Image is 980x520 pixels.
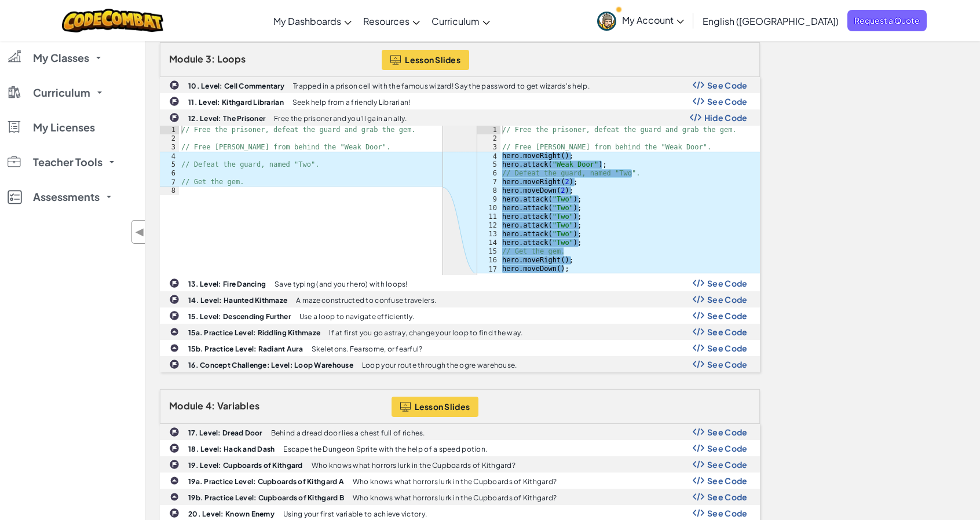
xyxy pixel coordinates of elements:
[160,178,179,186] div: 7
[206,400,215,412] span: 4:
[188,429,262,437] b: 17. Level: Dread Door
[847,10,927,31] span: Request a Quote
[33,157,103,167] span: Teacher Tools
[160,291,760,307] a: 14. Level: Haunted Kithmaze A maze constructed to confuse travelers. Show Code Logo See Code
[169,459,180,470] img: IconChallengeLevel.svg
[170,476,179,485] img: IconPracticeLevel.svg
[206,53,215,65] span: 3:
[703,15,839,27] span: English ([GEOGRAPHIC_DATA])
[33,192,100,202] span: Assessments
[312,345,423,353] p: Skeletons. Fearsome, or fearful?
[268,5,357,36] a: My Dashboards
[477,152,500,160] div: 4
[477,230,500,239] div: 13
[160,356,760,372] a: 16. Concept Challenge: Level: Loop Warehouse Loop your route through the ogre warehouse. Show Cod...
[169,400,204,412] span: Module
[217,53,246,65] span: Loops
[160,93,760,109] a: 11. Level: Kithgard Librarian Seek help from a friendly Librarian! Show Code Logo See Code
[353,494,557,501] p: Who knows what horrors lurk in the Cupboards of Kithgard?
[707,460,748,469] span: See Code
[160,473,760,489] a: 19a. Practice Level: Cupboards of Kithgard A Who knows what horrors lurk in the Cupboards of Kith...
[160,275,760,291] a: 13. Level: Fire Dancing Save typing (and your hero) with loops! Show Code Logo See Code
[188,280,266,288] b: 13. Level: Fire Dancing
[477,186,500,195] div: 8
[160,307,760,324] a: 15. Level: Descending Further Use a loop to navigate efficiently. Show Code Logo See Code
[477,178,500,186] div: 7
[477,221,500,230] div: 12
[707,311,748,320] span: See Code
[170,327,179,336] img: IconPracticeLevel.svg
[477,134,500,143] div: 2
[707,360,748,369] span: See Code
[283,445,487,453] p: Escape the Dungeon Sprite with the help of a speed potion.
[188,345,303,353] b: 15b. Practice Level: Radiant Aura
[188,328,320,337] b: 15a. Practice Level: Riddling Kithmaze
[169,310,180,321] img: IconChallengeLevel.svg
[312,462,515,469] p: Who knows what horrors lurk in the Cupboards of Kithgard?
[693,477,704,485] img: Show Code Logo
[33,87,90,98] span: Curriculum
[188,493,344,502] b: 19b. Practice Level: Cupboards of Kithgard B
[693,279,704,287] img: Show Code Logo
[477,265,500,273] div: 17
[296,296,436,304] p: A maze constructed to confuse travelers.
[477,169,500,178] div: 6
[693,344,704,352] img: Show Code Logo
[169,508,180,518] img: IconChallengeLevel.svg
[704,113,748,122] span: Hide Code
[160,109,760,275] a: 12. Level: The Prisoner Free the prisoner and you'll gain an ally. Show Code Logo Hide Code // Fr...
[275,280,408,288] p: Save typing (and your hero) with loops!
[707,295,748,304] span: See Code
[160,152,179,160] div: 4
[477,195,500,204] div: 9
[693,428,704,436] img: Show Code Logo
[697,5,844,36] a: English ([GEOGRAPHIC_DATA])
[169,359,180,369] img: IconChallengeLevel.svg
[188,477,344,486] b: 19a. Practice Level: Cupboards of Kithgard A
[188,114,265,123] b: 12. Level: The Prisoner
[693,81,704,89] img: Show Code Logo
[160,340,760,356] a: 15b. Practice Level: Radiant Aura Skeletons. Fearsome, or fearful? Show Code Logo See Code
[690,113,701,122] img: Show Code Logo
[188,510,275,518] b: 20. Level: Known Enemy
[392,397,479,417] button: Lesson Slides
[426,5,496,36] a: Curriculum
[622,14,684,26] span: My Account
[169,112,180,123] img: IconChallengeLevel.svg
[299,313,414,320] p: Use a loop to navigate efficiently.
[160,489,760,505] a: 19b. Practice Level: Cupboards of Kithgard B Who knows what horrors lurk in the Cupboards of Kith...
[160,169,179,178] div: 6
[188,98,284,107] b: 11. Level: Kithgard Librarian
[707,80,748,90] span: See Code
[169,53,204,65] span: Module
[135,224,145,240] span: ◀
[160,126,179,134] div: 1
[382,50,469,70] button: Lesson Slides
[160,160,179,169] div: 5
[160,424,760,440] a: 17. Level: Dread Door Behind a dread door lies a chest full of riches. Show Code Logo See Code
[477,247,500,256] div: 15
[707,279,748,288] span: See Code
[693,493,704,501] img: Show Code Logo
[160,143,179,152] div: 3
[329,329,522,336] p: If at first you go astray, change your loop to find the way.
[160,134,179,143] div: 2
[707,476,748,485] span: See Code
[169,278,180,288] img: IconChallengeLevel.svg
[707,492,748,501] span: See Code
[62,9,163,32] a: CodeCombat logo
[477,204,500,213] div: 10
[693,460,704,468] img: Show Code Logo
[170,343,179,353] img: IconPracticeLevel.svg
[170,492,179,501] img: IconPracticeLevel.svg
[271,429,425,437] p: Behind a dread door lies a chest full of riches.
[169,80,180,90] img: IconChallengeLevel.svg
[188,361,353,369] b: 16. Concept Challenge: Level: Loop Warehouse
[292,98,411,106] p: Seek help from a friendly Librarian!
[169,294,180,305] img: IconChallengeLevel.svg
[415,402,470,411] span: Lesson Slides
[707,327,748,336] span: See Code
[362,361,517,369] p: Loop your route through the ogre warehouse.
